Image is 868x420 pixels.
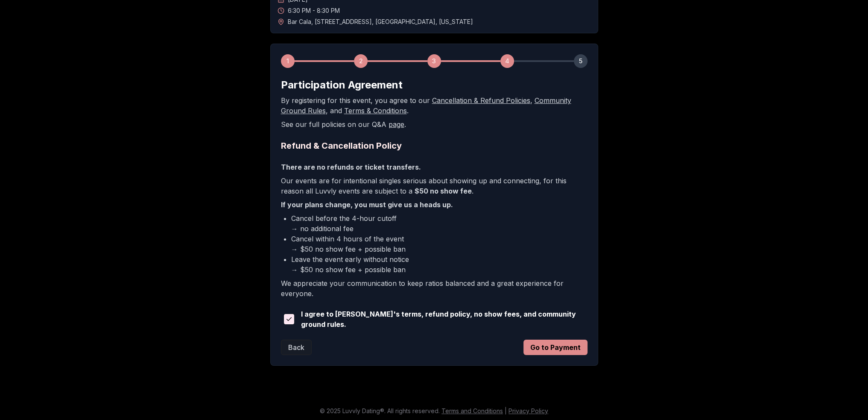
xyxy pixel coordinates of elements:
[291,213,587,234] li: Cancel before the 4-hour cutoff → no additional fee
[288,18,473,26] span: Bar Cala , [STREET_ADDRESS] , [GEOGRAPHIC_DATA] , [US_STATE]
[505,407,507,414] span: |
[509,407,548,414] a: Privacy Policy
[427,54,441,68] div: 3
[281,340,312,355] button: Back
[574,54,587,68] div: 5
[281,78,587,92] h2: Participation Agreement
[389,120,404,129] a: page
[344,106,407,115] a: Terms & Conditions
[500,54,514,68] div: 4
[441,407,503,414] a: Terms and Conditions
[281,278,587,299] p: We appreciate your communication to keep ratios balanced and a great experience for everyone.
[281,162,587,172] p: There are no refunds or ticket transfers.
[523,340,587,355] button: Go to Payment
[281,54,295,68] div: 1
[288,6,340,15] span: 6:30 PM - 8:30 PM
[291,234,587,254] li: Cancel within 4 hours of the event → $50 no show fee + possible ban
[281,95,587,116] p: By registering for this event, you agree to our , , and .
[281,140,587,152] h2: Refund & Cancellation Policy
[354,54,368,68] div: 2
[432,96,530,105] a: Cancellation & Refund Policies
[291,254,587,275] li: Leave the event early without notice → $50 no show fee + possible ban
[301,309,587,329] span: I agree to [PERSON_NAME]'s terms, refund policy, no show fees, and community ground rules.
[281,176,587,196] p: Our events are for intentional singles serious about showing up and connecting, for this reason a...
[415,187,472,195] b: $50 no show fee
[281,119,587,129] p: See our full policies on our Q&A .
[281,200,587,210] p: If your plans change, you must give us a heads up.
